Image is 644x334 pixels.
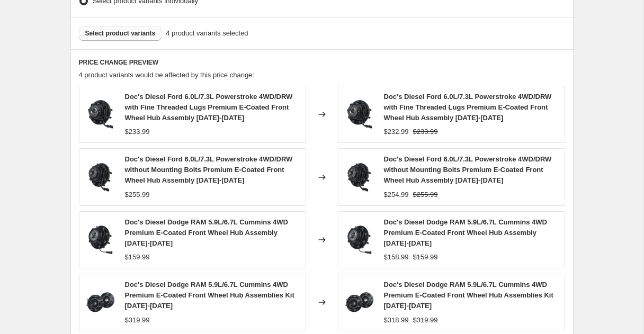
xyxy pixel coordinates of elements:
[125,281,294,310] span: Doc's Diesel Dodge RAM 5.9L/6.7L Cummins 4WD Premium E-Coated Front Wheel Hub Assemblies Kit [DAT...
[344,224,375,256] img: DH515101_01_80x.png
[384,281,553,310] span: Doc's Diesel Dodge RAM 5.9L/6.7L Cummins 4WD Premium E-Coated Front Wheel Hub Assemblies Kit [DAT...
[85,98,117,130] img: DH515056_01_80x.png
[79,26,162,41] button: Select product variants
[344,161,375,193] img: DH515025_01_80x.png
[384,93,552,122] span: Doc's Diesel Ford 6.0L/7.3L Powerstroke 4WD/DRW with Fine Threaded Lugs Premium E-Coated Front Wh...
[125,252,150,263] div: $159.99
[85,286,117,318] img: DH515101-2_80x.png
[85,29,156,38] span: Select product variants
[125,155,293,184] span: Doc's Diesel Ford 6.0L/7.3L Powerstroke 4WD/DRW without Mounting Bolts Premium E-Coated Front Whe...
[384,189,409,200] div: $254.99
[125,127,150,137] div: $233.99
[384,127,409,137] div: $232.99
[125,189,150,200] div: $255.99
[384,252,409,263] div: $158.99
[413,315,438,326] strike: $319.99
[85,224,117,256] img: DH515101_01_80x.png
[344,98,375,130] img: DH515056_01_80x.png
[125,315,150,326] div: $319.99
[125,93,293,122] span: Doc's Diesel Ford 6.0L/7.3L Powerstroke 4WD/DRW with Fine Threaded Lugs Premium E-Coated Front Wh...
[85,161,117,193] img: DH515025_01_80x.png
[166,28,248,39] span: 4 product variants selected
[413,127,438,137] strike: $233.99
[79,71,254,79] span: 4 product variants would be affected by this price change:
[384,315,409,326] div: $318.99
[79,58,565,67] h6: PRICE CHANGE PREVIEW
[344,286,375,318] img: DH515101-2_80x.png
[384,155,552,184] span: Doc's Diesel Ford 6.0L/7.3L Powerstroke 4WD/DRW without Mounting Bolts Premium E-Coated Front Whe...
[413,252,438,263] strike: $159.99
[413,189,438,200] strike: $255.99
[125,218,288,247] span: Doc's Diesel Dodge RAM 5.9L/6.7L Cummins 4WD Premium E-Coated Front Wheel Hub Assembly [DATE]-[DATE]
[384,218,547,247] span: Doc's Diesel Dodge RAM 5.9L/6.7L Cummins 4WD Premium E-Coated Front Wheel Hub Assembly [DATE]-[DATE]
